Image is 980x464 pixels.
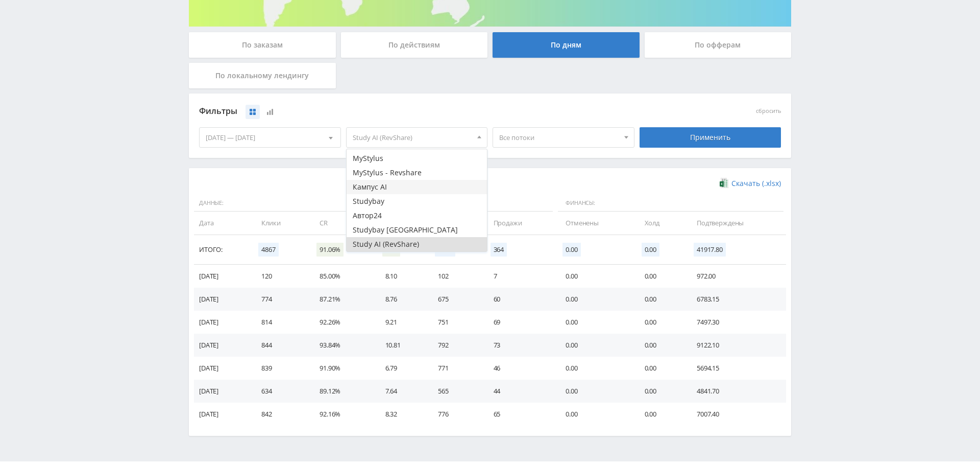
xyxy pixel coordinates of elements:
[347,180,487,194] button: Кампус AI
[483,380,555,403] td: 44
[375,403,428,426] td: 8.32
[642,243,659,257] span: 0.00
[309,212,375,235] td: CR
[194,265,251,288] td: [DATE]
[634,357,687,380] td: 0.00
[687,265,786,288] td: 972.00
[687,334,786,357] td: 9122.10
[194,235,251,265] td: Итого:
[194,357,251,380] td: [DATE]
[309,357,375,380] td: 91.90%
[555,380,634,403] td: 0.00
[347,151,487,166] button: MyStylus
[640,127,781,148] div: Применить
[194,212,251,235] td: Дата
[483,403,555,426] td: 65
[555,311,634,334] td: 0.00
[687,380,786,403] td: 4841.70
[483,334,555,357] td: 73
[493,32,640,58] div: По дням
[251,212,309,235] td: Клики
[251,357,309,380] td: 839
[309,265,375,288] td: 85.00%
[483,311,555,334] td: 69
[555,403,634,426] td: 0.00
[251,265,309,288] td: 120
[309,334,375,357] td: 93.84%
[194,380,251,403] td: [DATE]
[483,265,555,288] td: 7
[347,208,487,223] button: Автор24
[316,243,344,257] span: 91.06%
[634,380,687,403] td: 0.00
[428,265,483,288] td: 102
[309,380,375,403] td: 89.12%
[309,403,375,426] td: 92.16%
[309,288,375,311] td: 87.21%
[199,104,634,119] div: Фильтры
[687,212,786,235] td: Подтверждены
[428,403,483,426] td: 776
[353,128,472,147] span: Study AI (RevShare)
[189,32,336,58] div: По заказам
[347,237,487,251] button: Study AI (RevShare)
[687,357,786,380] td: 5694.15
[731,179,781,188] span: Скачать (.xlsx)
[720,178,781,189] a: Скачать (.xlsx)
[491,243,507,257] span: 364
[428,357,483,380] td: 771
[756,108,781,114] button: сбросить
[430,195,553,212] span: Действия:
[687,403,786,426] td: 7007.40
[347,194,487,208] button: Studybay
[634,288,687,311] td: 0.00
[194,334,251,357] td: [DATE]
[634,403,687,426] td: 0.00
[555,265,634,288] td: 0.00
[194,288,251,311] td: [DATE]
[634,212,687,235] td: Холд
[309,311,375,334] td: 92.26%
[428,380,483,403] td: 565
[251,380,309,403] td: 634
[194,403,251,426] td: [DATE]
[558,195,783,212] span: Финансы:
[428,311,483,334] td: 751
[720,178,728,188] img: xlsx
[251,288,309,311] td: 774
[483,212,555,235] td: Продажи
[375,311,428,334] td: 9.21
[375,357,428,380] td: 6.79
[562,243,580,257] span: 0.00
[347,223,487,237] button: Studybay [GEOGRAPHIC_DATA]
[428,334,483,357] td: 792
[694,243,726,257] span: 41917.80
[375,265,428,288] td: 8.10
[634,265,687,288] td: 0.00
[687,311,786,334] td: 7497.30
[555,288,634,311] td: 0.00
[375,288,428,311] td: 8.76
[634,311,687,334] td: 0.00
[258,243,278,257] span: 4867
[428,288,483,311] td: 675
[251,334,309,357] td: 844
[555,357,634,380] td: 0.00
[347,166,487,180] button: MyStylus - Revshare
[375,334,428,357] td: 10.81
[375,380,428,403] td: 7.64
[645,32,792,58] div: По офферам
[687,288,786,311] td: 6783.15
[251,311,309,334] td: 814
[341,32,488,58] div: По действиям
[194,195,425,212] span: Данные:
[483,357,555,380] td: 46
[200,128,340,147] div: [DATE] — [DATE]
[555,334,634,357] td: 0.00
[483,288,555,311] td: 60
[634,334,687,357] td: 0.00
[499,128,619,147] span: Все потоки
[555,212,634,235] td: Отменены
[189,63,336,88] div: По локальному лендингу
[251,403,309,426] td: 842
